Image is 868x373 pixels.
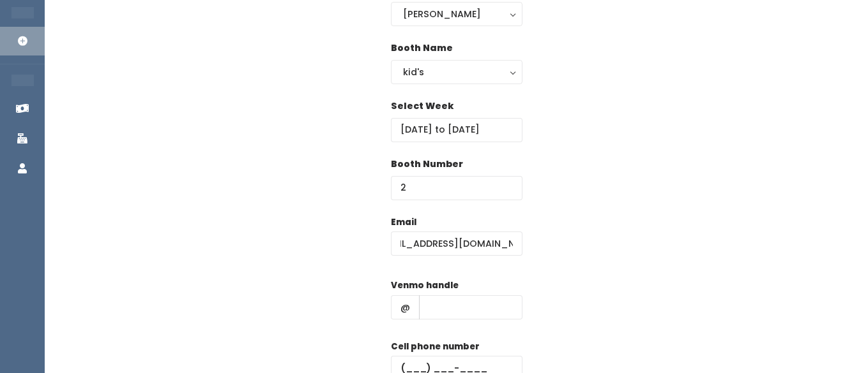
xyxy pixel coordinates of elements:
[391,41,453,55] label: Booth Name
[391,176,522,200] input: Booth Number
[391,60,522,84] button: kid's
[391,118,522,142] input: Select week
[391,295,420,319] span: @
[403,65,510,79] div: kid's
[403,7,510,21] div: [PERSON_NAME]
[391,279,459,292] label: Venmo handle
[391,340,480,353] label: Cell phone number
[391,231,522,256] input: @ .
[391,216,416,229] label: Email
[391,99,453,113] label: Select Week
[391,2,522,26] button: [PERSON_NAME]
[391,157,463,171] label: Booth Number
